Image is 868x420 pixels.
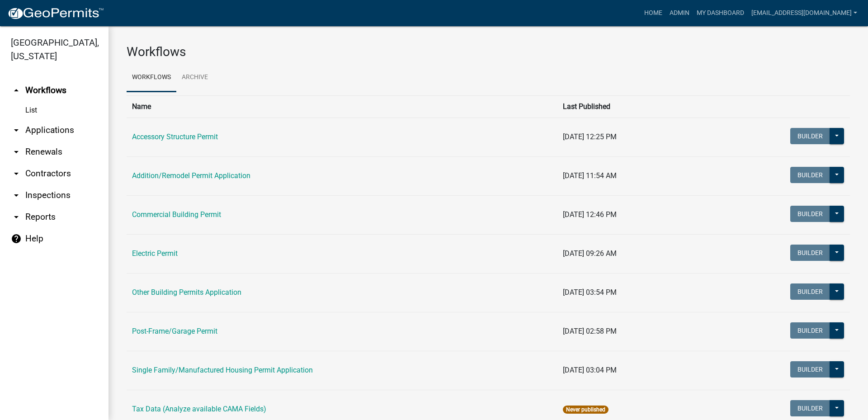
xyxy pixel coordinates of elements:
span: [DATE] 02:58 PM [563,327,617,335]
a: Addition/Remodel Permit Application [132,171,250,180]
button: Builder [790,361,830,378]
a: Workflows [127,63,176,92]
a: Archive [176,63,213,92]
button: Builder [790,283,830,300]
a: Single Family/Manufactured Housing Permit Application [132,366,313,374]
i: arrow_drop_down [11,190,22,201]
span: [DATE] 11:54 AM [563,171,617,180]
i: arrow_drop_down [11,212,22,222]
button: Builder [790,128,830,144]
i: help [11,233,22,244]
i: arrow_drop_down [11,146,22,157]
button: Builder [790,322,830,339]
span: [DATE] 03:54 PM [563,288,617,297]
button: Builder [790,400,830,416]
button: Builder [790,245,830,261]
a: Electric Permit [132,249,178,258]
span: [DATE] 12:46 PM [563,210,617,219]
a: Post-Frame/Garage Permit [132,327,217,335]
a: Tax Data (Analyze available CAMA Fields) [132,405,266,413]
a: Commercial Building Permit [132,210,221,219]
a: Home [641,5,666,22]
a: Other Building Permits Application [132,288,241,297]
span: [DATE] 12:25 PM [563,132,617,141]
i: arrow_drop_down [11,168,22,179]
button: Builder [790,206,830,222]
span: Never published [563,406,609,414]
span: [DATE] 03:04 PM [563,366,617,374]
th: Last Published [557,95,703,118]
h3: Workflows [127,44,850,60]
a: Accessory Structure Permit [132,132,218,141]
a: Admin [666,5,693,22]
i: arrow_drop_down [11,125,22,136]
span: [DATE] 09:26 AM [563,249,617,258]
a: [EMAIL_ADDRESS][DOMAIN_NAME] [748,5,861,22]
th: Name [127,95,557,118]
a: My Dashboard [693,5,748,22]
i: arrow_drop_up [11,85,22,96]
button: Builder [790,167,830,183]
